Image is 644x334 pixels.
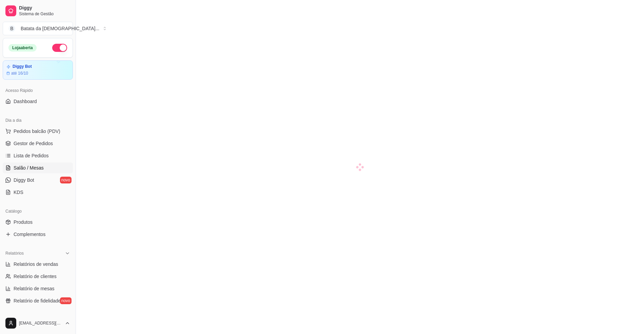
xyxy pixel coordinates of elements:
a: Produtos [3,217,73,228]
span: Produtos [14,219,33,225]
span: Diggy Bot [14,177,34,183]
span: Pedidos balcão (PDV) [14,128,60,135]
button: Select a team [3,22,73,35]
span: Relatórios de vendas [14,261,58,268]
span: Relatórios [5,251,24,256]
span: B [8,25,15,32]
div: Acesso Rápido [3,85,73,96]
span: Diggy [19,5,70,11]
a: DiggySistema de Gestão [3,3,73,19]
span: Relatório de clientes [14,273,57,280]
a: Lista de Pedidos [3,150,73,161]
span: Gestor de Pedidos [14,140,53,147]
button: [EMAIL_ADDRESS][DOMAIN_NAME] [3,315,73,331]
div: Batata da [DEMOGRAPHIC_DATA] ... [21,25,99,32]
span: Salão / Mesas [14,164,44,171]
a: Salão / Mesas [3,162,73,173]
a: Gestor de Pedidos [3,138,73,149]
a: Diggy Botnovo [3,175,73,185]
span: KDS [14,189,23,196]
div: Loja aberta [8,44,37,52]
span: Sistema de Gestão [19,11,70,17]
span: Relatório de mesas [14,285,55,292]
a: Relatórios de vendas [3,259,73,270]
div: Dia a dia [3,115,73,126]
span: Relatório de fidelidade [14,297,61,304]
span: Complementos [14,231,45,238]
article: Diggy Bot [13,64,32,69]
article: até 16/10 [11,71,28,76]
button: Alterar Status [52,44,67,52]
button: Pedidos balcão (PDV) [3,126,73,137]
span: Lista de Pedidos [14,152,49,159]
a: Dashboard [3,96,73,107]
a: Relatório de mesas [3,283,73,294]
span: [EMAIL_ADDRESS][DOMAIN_NAME] [19,320,62,326]
a: KDS [3,187,73,198]
a: Relatório de fidelidadenovo [3,295,73,306]
a: Complementos [3,229,73,240]
div: Catálogo [3,206,73,217]
a: Diggy Botaté 16/10 [3,60,73,80]
span: Dashboard [14,98,37,105]
a: Relatório de clientes [3,271,73,282]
